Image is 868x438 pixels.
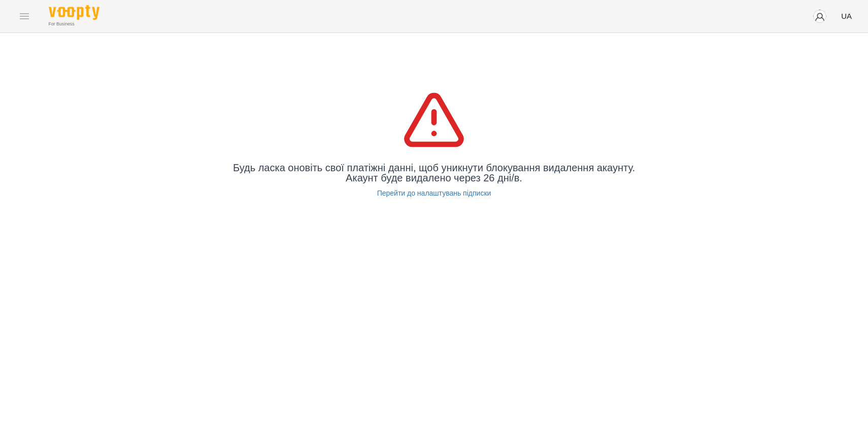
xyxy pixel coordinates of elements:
p: Будь ласка оновіть свої платіжні данні, щоб уникнути блокування видалення акаунту. Акаунт буде ви... [231,163,637,183]
span: UA [841,11,852,21]
img: Voopty Logo [49,5,99,20]
img: avatar_s.png [813,9,827,23]
button: UA [837,7,856,25]
a: Перейти до налаштувань підписки [377,188,491,198]
span: For Business [49,21,99,27]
